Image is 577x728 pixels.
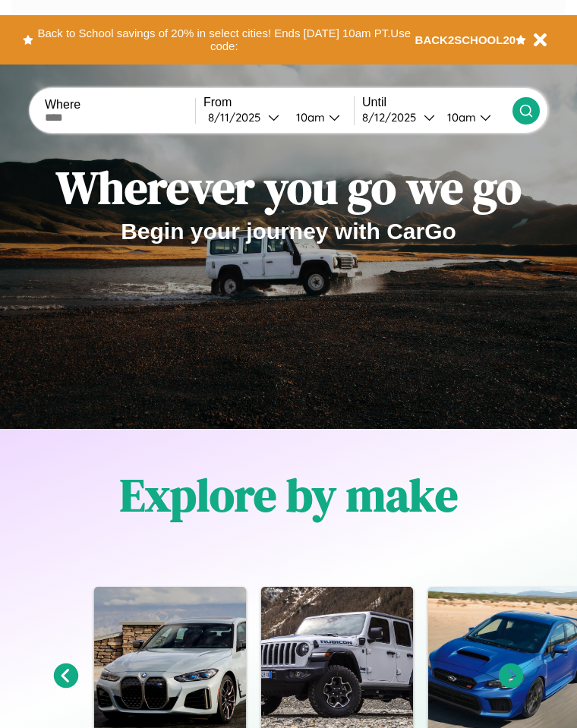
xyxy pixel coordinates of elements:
h1: Explore by make [120,464,458,526]
button: 8/11/2025 [203,109,284,125]
label: Until [362,96,512,109]
div: 10am [440,110,480,124]
div: 10am [288,110,329,124]
button: Back to School savings of 20% in select cities! Ends [DATE] 10am PT.Use code: [33,23,415,57]
label: From [203,96,354,109]
div: 8 / 12 / 2025 [362,110,424,124]
b: BACK2SCHOOL20 [415,33,516,46]
label: Where [45,98,195,112]
button: 10am [435,109,512,125]
button: 10am [284,109,354,125]
div: 8 / 11 / 2025 [208,110,268,124]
